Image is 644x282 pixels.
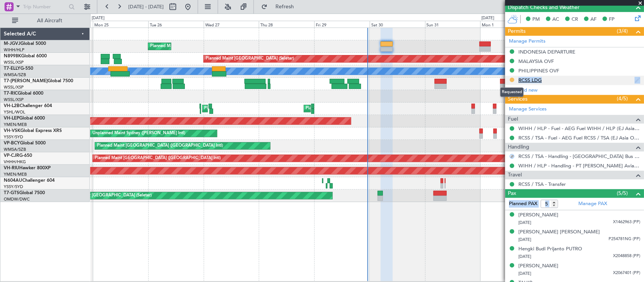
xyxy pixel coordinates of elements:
[508,171,522,179] span: Travel
[4,79,73,83] a: T7-[PERSON_NAME]Global 7500
[4,178,55,183] a: N604AUChallenger 604
[370,21,425,28] div: Sat 30
[518,271,531,276] span: [DATE]
[508,27,526,36] span: Permits
[4,54,47,58] a: N8998KGlobal 6000
[93,21,148,28] div: Mon 25
[508,189,516,198] span: Pax
[590,16,596,23] span: AF
[4,153,19,158] span: VP-CJR
[518,49,575,55] div: INDONESIA DEPARTURE
[4,41,46,46] a: M-JGVJGlobal 5000
[4,91,43,96] a: T7-RICGlobal 6000
[306,103,425,114] div: Planned Maint [GEOGRAPHIC_DATA] ([GEOGRAPHIC_DATA])
[518,135,640,141] a: RCSS / TSA - Fuel - AEG Fuel RCSS / TSA (EJ Asia Only)
[23,1,66,12] input: Trip Number
[518,211,558,219] div: [PERSON_NAME]
[578,200,607,208] a: Manage PAX
[4,166,51,170] a: VH-RIUHawker 800XP
[518,237,531,242] span: [DATE]
[518,87,640,93] div: Add new
[4,47,25,53] a: WIHH/HLP
[4,79,48,83] span: T7-[PERSON_NAME]
[95,153,221,164] div: Planned Maint [GEOGRAPHIC_DATA] ([GEOGRAPHIC_DATA] Intl)
[4,122,27,127] a: YMEN/MEB
[617,27,628,35] span: (3/4)
[4,41,20,46] span: M-JGVJ
[609,16,615,23] span: FP
[97,140,223,152] div: Planned Maint [GEOGRAPHIC_DATA] ([GEOGRAPHIC_DATA] Intl)
[518,228,600,236] div: [PERSON_NAME] [PERSON_NAME]
[617,95,628,103] span: (4/5)
[4,178,22,183] span: N604AU
[4,141,46,146] a: VP-BCYGlobal 5000
[20,18,80,23] span: All Aircraft
[613,219,640,225] span: X1462963 (PP)
[4,191,19,195] span: T7-GTS
[508,3,579,12] span: Dispatch Checks and Weather
[4,159,26,165] a: VHHH/HKG
[635,77,640,84] img: edit
[609,236,640,242] span: P254781NG (PP)
[480,21,536,28] div: Mon 1
[4,104,20,108] span: VH-L2B
[613,253,640,259] span: X2048858 (PP)
[4,66,20,71] span: T7-ELLY
[204,103,292,114] div: Planned Maint Sydney ([PERSON_NAME] Intl)
[4,116,45,121] a: VH-LEPGlobal 6000
[128,3,164,10] span: [DATE] - [DATE]
[518,262,558,270] div: [PERSON_NAME]
[532,16,540,23] span: PM
[4,191,45,195] a: T7-GTSGlobal 7500
[518,77,542,83] div: RCSS LDG
[572,16,578,23] span: CR
[617,189,628,197] span: (5/5)
[4,91,18,96] span: T7-RIC
[4,116,19,121] span: VH-LEP
[518,245,582,253] div: Hengki Budi Prijanto PUTRO
[4,184,23,190] a: YSSY/SYD
[518,220,531,225] span: [DATE]
[259,21,314,28] div: Thu 28
[509,38,546,45] a: Manage Permits
[4,147,26,152] a: WMSA/SZB
[4,84,24,90] a: WSSL/XSP
[518,125,640,132] a: WIHH / HLP - Fuel - AEG Fuel WIHH / HLP (EJ Asia Only)
[92,15,105,21] div: [DATE]
[58,190,152,201] div: Unplanned Maint [GEOGRAPHIC_DATA] (Seletar)
[92,128,185,139] div: Unplanned Maint Sydney ([PERSON_NAME] Intl)
[508,143,529,152] span: Handling
[258,1,303,13] button: Refresh
[4,153,32,158] a: VP-CJRG-650
[518,58,554,64] div: MALAYSIA OVF
[204,21,259,28] div: Wed 27
[4,166,19,170] span: VH-RIU
[4,54,21,58] span: N8998K
[481,15,494,21] div: [DATE]
[552,16,559,23] span: AC
[148,21,204,28] div: Tue 26
[4,60,24,65] a: WSSL/XSP
[314,21,370,28] div: Fri 29
[509,106,547,113] a: Manage Services
[518,67,559,74] div: PHILIPPINES OVF
[4,97,24,103] a: WSSL/XSP
[4,109,25,115] a: YSHL/WOL
[8,15,82,27] button: All Aircraft
[4,196,30,202] a: OMDW/DWC
[518,181,566,187] a: RCSS / TSA - Transfer
[613,270,640,276] span: X2067401 (PP)
[4,72,26,78] a: WMSA/SZB
[425,21,481,28] div: Sun 31
[509,200,537,208] label: Planned PAX
[4,104,52,108] a: VH-L2BChallenger 604
[518,254,531,259] span: [DATE]
[518,162,640,169] a: WIHH / HLP - Handling - PT [PERSON_NAME] Aviasi WIHH / HLP
[4,141,20,146] span: VP-BCY
[4,134,23,140] a: YSSY/SYD
[508,115,518,124] span: Fuel
[4,66,33,71] a: T7-ELLYG-550
[4,172,27,177] a: YMEN/MEB
[4,129,20,133] span: VH-VSK
[500,87,524,97] div: Requested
